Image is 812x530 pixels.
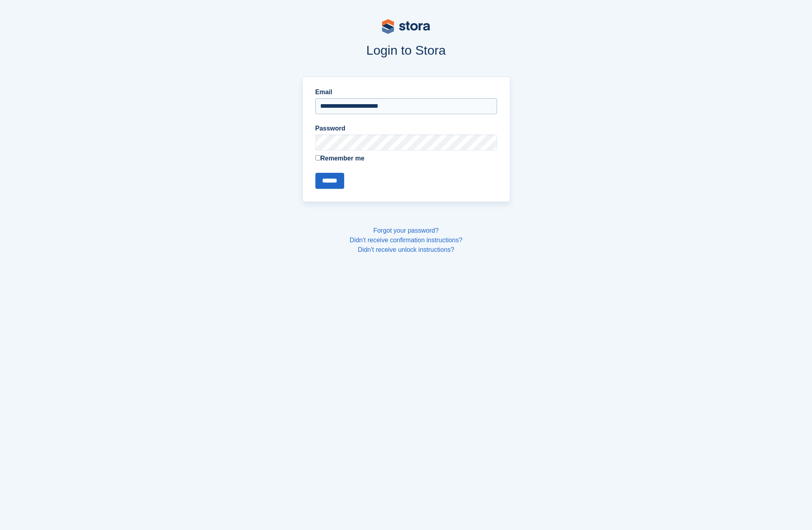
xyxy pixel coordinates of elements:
[382,19,430,34] img: stora-logo-53a41332b3708ae10de48c4981b4e9114cc0af31d8433b30ea865607fb682f29.svg
[373,227,439,234] a: Forgot your password?
[315,124,497,133] label: Password
[315,87,497,97] label: Email
[358,246,454,253] a: Didn't receive unlock instructions?
[315,155,321,160] input: Remember me
[150,43,662,57] h1: Login to Stora
[315,154,497,163] label: Remember me
[350,237,462,243] a: Didn't receive confirmation instructions?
